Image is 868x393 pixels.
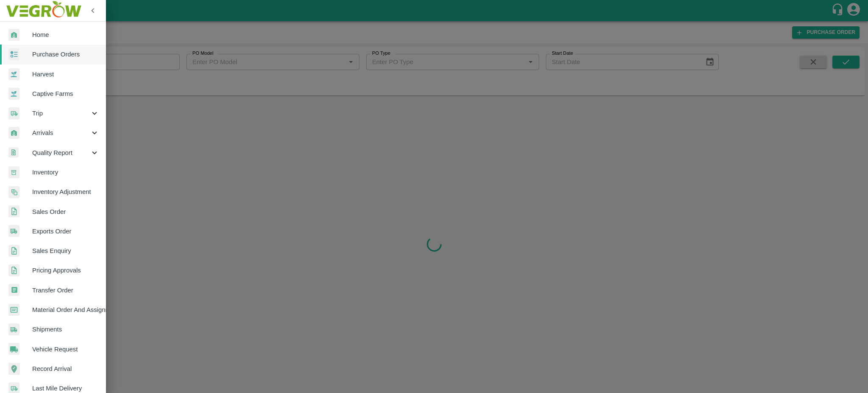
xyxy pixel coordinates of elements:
[8,205,19,218] img: sales
[32,168,99,177] span: Inventory
[8,225,19,237] img: shipments
[32,30,99,39] span: Home
[32,266,99,275] span: Pricing Approvals
[32,246,99,255] span: Sales Enquiry
[8,323,19,336] img: shipments
[32,187,99,196] span: Inventory Adjustment
[32,128,90,138] span: Arrivals
[8,304,19,316] img: centralMaterial
[8,127,19,139] img: whArrival
[32,89,99,98] span: Captive Farms
[8,87,19,100] img: harvest
[32,109,90,118] span: Trip
[8,147,19,158] img: qualityReport
[8,343,19,355] img: vehicle
[32,50,99,59] span: Purchase Orders
[32,364,99,373] span: Record Arrival
[8,29,19,41] img: whArrival
[32,148,90,157] span: Quality Report
[32,384,99,393] span: Last Mile Delivery
[8,186,19,198] img: inventory
[32,227,99,236] span: Exports Order
[8,245,19,257] img: sales
[8,284,19,296] img: whTransfer
[32,325,99,334] span: Shipments
[8,48,19,61] img: reciept
[8,166,19,179] img: whInventory
[8,107,19,120] img: delivery
[8,264,19,277] img: sales
[32,207,99,216] span: Sales Order
[32,286,99,295] span: Transfer Order
[8,68,19,81] img: harvest
[32,305,99,314] span: Material Order And Assignment
[8,363,20,375] img: recordArrival
[32,70,99,79] span: Harvest
[32,345,99,354] span: Vehicle Request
